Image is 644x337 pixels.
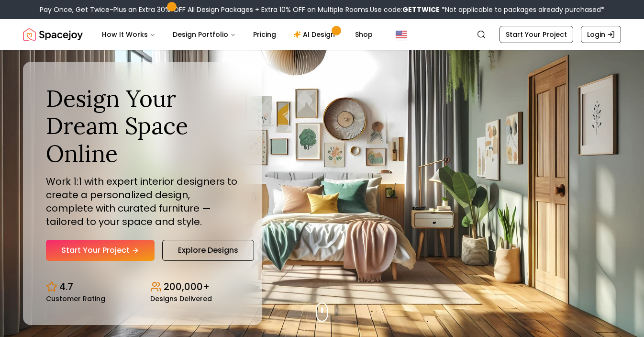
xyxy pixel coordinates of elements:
span: *Not applicable to packages already purchased* [440,5,604,14]
b: GETTWICE [402,5,440,14]
a: Spacejoy [23,25,83,44]
div: Pay Once, Get Twice-Plus an Extra 30% OFF All Design Packages + Extra 10% OFF on Multiple Rooms. [40,5,604,14]
a: Login [581,26,621,43]
a: Start Your Project [46,240,155,261]
span: Use code: [370,5,440,14]
img: Spacejoy Logo [23,25,83,44]
small: Designs Delivered [150,295,212,302]
h1: Design Your Dream Space Online [46,85,239,168]
img: United States [396,29,407,40]
div: Design stats [46,272,239,302]
a: Explore Designs [162,240,254,261]
a: Shop [347,25,380,44]
p: Work 1:1 with expert interior designers to create a personalized design, complete with curated fu... [46,175,239,228]
small: Customer Rating [46,295,105,302]
nav: Main [94,25,380,44]
a: Pricing [245,25,284,44]
nav: Global [23,19,621,50]
button: How It Works [94,25,163,44]
p: 4.7 [59,280,73,293]
a: Start Your Project [500,26,573,43]
p: 200,000+ [164,280,210,293]
button: Design Portfolio [165,25,244,44]
a: AI Design [286,25,345,44]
